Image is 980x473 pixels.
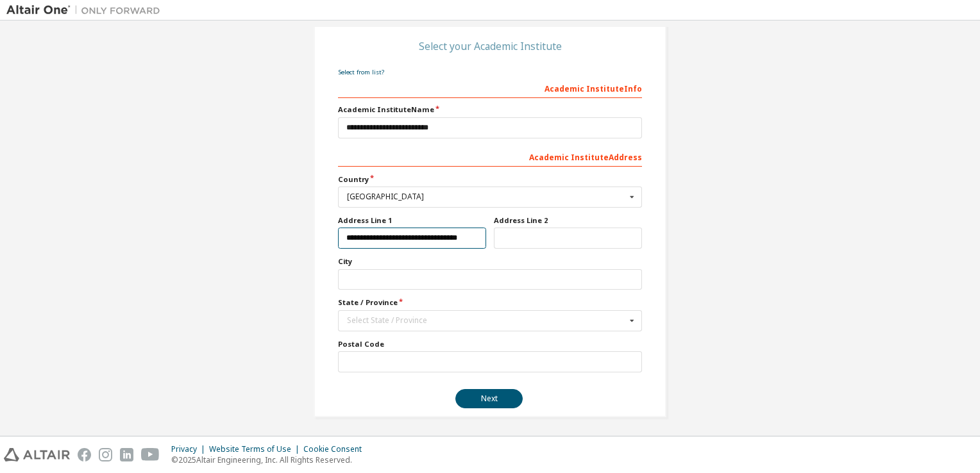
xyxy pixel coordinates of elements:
label: Address Line 1 [338,215,486,226]
img: linkedin.svg [120,448,133,461]
p: © 2025 Altair Engineering, Inc. All Rights Reserved. [171,454,369,465]
label: City [338,256,642,267]
a: Select from list? [338,68,384,76]
label: State / Province [338,297,642,308]
label: Postal Code [338,339,642,349]
img: altair_logo.svg [4,448,70,461]
div: Website Terms of Use [209,444,303,454]
label: Academic Institute Name [338,104,642,115]
div: Select your Academic Institute [419,42,562,50]
label: Country [338,174,642,185]
img: facebook.svg [78,448,91,461]
div: Select State / Province [347,317,626,324]
div: [GEOGRAPHIC_DATA] [347,193,626,201]
img: youtube.svg [141,448,160,461]
label: Address Line 2 [494,215,642,226]
div: Academic Institute Address [338,146,642,167]
button: Next [455,389,523,408]
div: Privacy [171,444,209,454]
div: Cookie Consent [303,444,369,454]
img: Altair One [6,4,167,17]
img: instagram.svg [99,448,112,461]
div: Academic Institute Info [338,78,642,98]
